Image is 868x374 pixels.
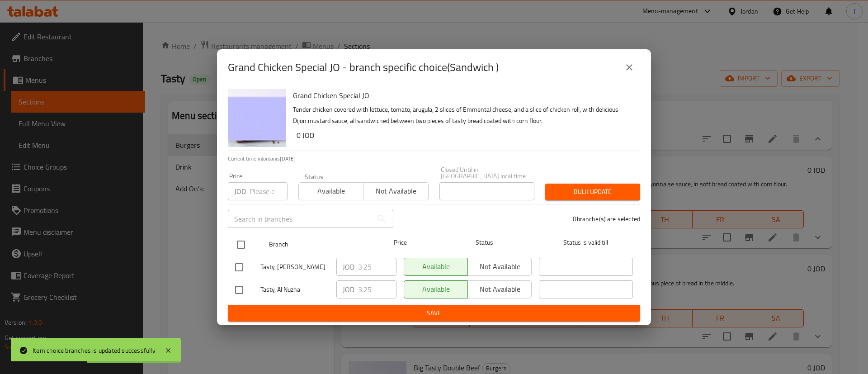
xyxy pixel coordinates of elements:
[539,237,633,248] span: Status is valid till
[343,261,354,272] p: JOD
[293,104,633,127] p: Tender chicken covered with lettuce, tomato, arugula, 2 slices of Emmental cheese, and a slice of...
[260,284,329,295] span: Tasty, Al Nuzha
[235,308,633,319] span: Save
[228,60,499,75] h2: Grand Chicken Special JO - branch specific choice(Sandwich )
[363,182,428,200] button: Not available
[552,186,633,198] span: Bulk update
[618,57,640,78] button: close
[260,261,329,273] span: Tasty, [PERSON_NAME]
[370,237,430,248] span: Price
[228,210,373,228] input: Search in branches
[573,214,640,223] p: 0 branche(s) are selected
[438,237,532,248] span: Status
[293,89,633,102] h6: Grand Chicken Special JO
[302,185,360,198] span: Available
[228,155,640,163] p: Current time in Jordan is [DATE]
[545,184,640,200] button: Bulk update
[228,305,640,322] button: Save
[234,186,246,197] p: JOD
[367,185,425,198] span: Not available
[358,280,396,298] input: Please enter price
[250,182,288,200] input: Please enter price
[269,239,363,250] span: Branch
[33,346,156,355] div: Item choice branches is updated successfully
[343,284,354,295] p: JOD
[297,129,633,142] h6: 0 JOD
[298,182,363,200] button: Available
[228,89,286,147] img: Grand Chicken Special JO
[358,258,396,276] input: Please enter price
